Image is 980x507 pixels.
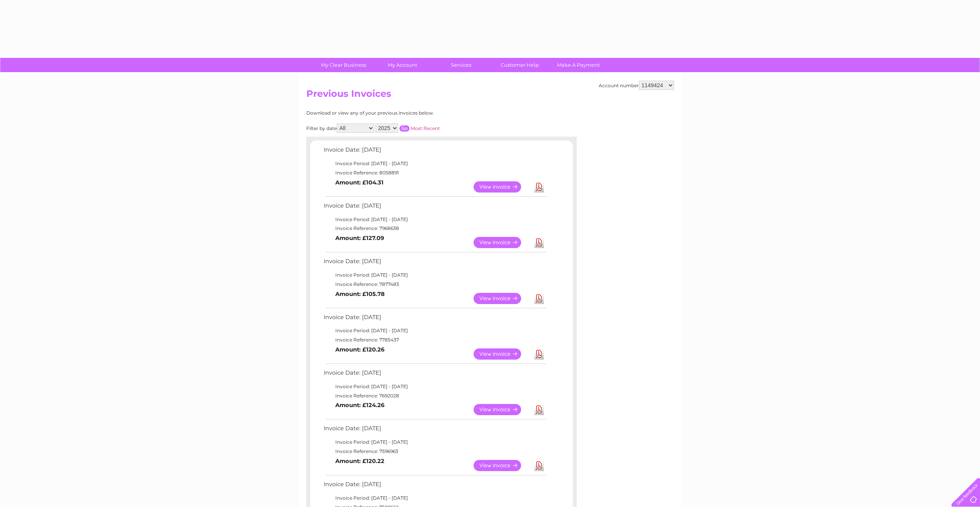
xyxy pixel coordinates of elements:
[322,368,548,382] td: Invoice Date: [DATE]
[534,181,544,193] a: Download
[312,58,375,72] a: My Clear Business
[335,458,384,465] b: Amount: £120.22
[474,348,530,360] a: View
[322,256,548,270] td: Invoice Date: [DATE]
[534,293,544,304] a: Download
[322,391,548,401] td: Invoice Reference: 7692028
[322,224,548,233] td: Invoice Reference: 7968638
[534,348,544,360] a: Download
[322,335,548,345] td: Invoice Reference: 7785437
[306,88,674,103] h2: Previous Invoices
[306,110,509,116] div: Download or view any of your previous invoices below.
[370,58,434,72] a: My Account
[474,404,530,415] a: View
[335,402,384,409] b: Amount: £124.26
[411,125,440,131] a: Most Recent
[322,280,548,289] td: Invoice Reference: 7877483
[547,58,610,72] a: Make A Payment
[322,423,548,438] td: Invoice Date: [DATE]
[322,215,548,224] td: Invoice Period: [DATE] - [DATE]
[335,346,384,353] b: Amount: £120.26
[322,201,548,215] td: Invoice Date: [DATE]
[474,181,530,193] a: View
[534,237,544,248] a: Download
[474,237,530,248] a: View
[335,179,384,186] b: Amount: £104.31
[335,291,385,297] b: Amount: £105.78
[322,312,548,326] td: Invoice Date: [DATE]
[335,235,384,242] b: Amount: £127.09
[322,493,548,503] td: Invoice Period: [DATE] - [DATE]
[474,460,530,471] a: View
[429,58,493,72] a: Services
[599,81,674,90] div: Account number
[322,168,548,177] td: Invoice Reference: 8058891
[534,404,544,415] a: Download
[534,460,544,471] a: Download
[322,438,548,447] td: Invoice Period: [DATE] - [DATE]
[322,382,548,391] td: Invoice Period: [DATE] - [DATE]
[322,159,548,168] td: Invoice Period: [DATE] - [DATE]
[322,326,548,335] td: Invoice Period: [DATE] - [DATE]
[306,123,509,133] div: Filter by date
[322,479,548,493] td: Invoice Date: [DATE]
[488,58,552,72] a: Customer Help
[322,447,548,456] td: Invoice Reference: 7596963
[474,293,530,304] a: View
[322,270,548,280] td: Invoice Period: [DATE] - [DATE]
[322,145,548,159] td: Invoice Date: [DATE]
